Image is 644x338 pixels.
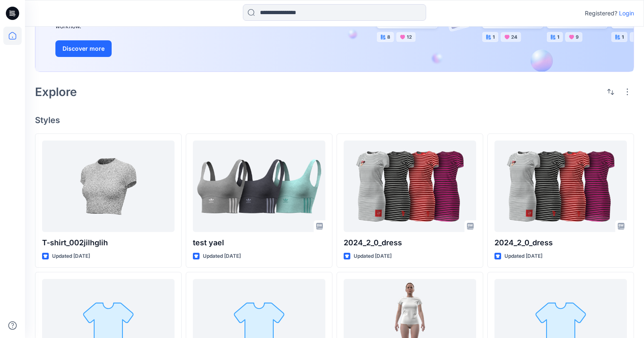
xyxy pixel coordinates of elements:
[203,252,241,261] p: Updated [DATE]
[193,237,325,249] p: test yael
[585,8,617,18] p: Registered?
[354,252,392,261] p: Updated [DATE]
[55,40,243,57] a: Discover more
[52,252,90,261] p: Updated [DATE]
[619,8,634,18] p: Login
[35,115,634,125] h4: Styles
[494,237,627,249] p: 2024_2_0_dress
[35,85,77,99] h2: Explore
[193,141,325,232] a: test yael
[55,40,112,57] button: Discover more
[344,141,476,232] a: 2024_2_0_dress
[504,252,542,261] p: Updated [DATE]
[494,141,627,232] a: 2024_2_0_dress
[344,237,476,249] p: 2024_2_0_dress
[42,141,175,232] a: T-shirt_002jilhglih
[42,237,175,249] p: T-shirt_002jilhglih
